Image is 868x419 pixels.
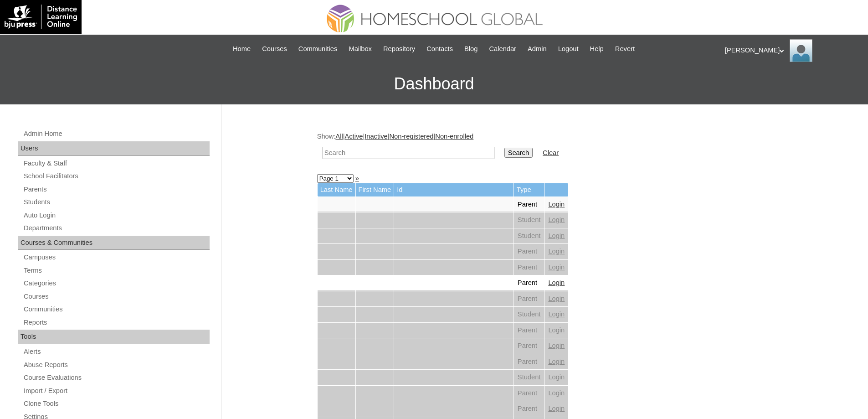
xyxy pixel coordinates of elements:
td: Parent [514,323,544,338]
a: Revert [611,44,639,54]
a: Courses [23,291,210,302]
a: Login [548,201,565,208]
div: Users [18,141,210,156]
a: Login [548,389,565,397]
div: [PERSON_NAME] [725,39,859,62]
a: Courses [257,44,292,54]
a: Import / Export [23,385,210,397]
input: Search [504,148,533,158]
a: School Facilitators [23,171,210,182]
a: Campuses [23,252,210,263]
a: Students [23,197,210,208]
span: Courses [262,44,287,54]
td: First Name [356,183,394,197]
a: Faculty & Staff [23,158,210,169]
a: Reports [23,317,210,328]
a: Help [586,44,608,54]
a: Login [548,358,565,365]
a: Login [548,342,565,349]
td: Student [514,307,544,322]
a: Mailbox [344,44,376,54]
a: Communities [294,44,342,54]
td: Id [394,183,514,197]
a: Login [548,264,565,271]
a: Parents [23,184,210,195]
a: Calendar [485,44,521,54]
img: Ariane Ebuen [790,39,812,62]
a: Logout [554,44,583,54]
span: Help [590,44,604,54]
a: Login [548,326,565,334]
a: Clear [543,149,559,156]
td: Parent [514,244,544,259]
a: Login [548,295,565,302]
span: Blog [464,44,478,54]
span: Mailbox [349,44,372,54]
span: Repository [383,44,415,54]
td: Parent [514,386,544,401]
a: Active [344,133,363,140]
a: Non-registered [390,133,434,140]
a: Non-enrolled [435,133,473,140]
a: Login [548,279,565,286]
a: Auto Login [23,210,210,221]
a: Login [548,373,565,381]
td: Parent [514,260,544,275]
td: Student [514,370,544,385]
a: Login [548,232,565,239]
td: Student [514,228,544,244]
td: Parent [514,354,544,370]
a: Departments [23,222,210,234]
a: Clone Tools [23,398,210,409]
td: Parent [514,401,544,417]
a: All [335,133,343,140]
a: Categories [23,278,210,289]
span: Admin [528,44,547,54]
a: Course Evaluations [23,372,210,383]
span: Revert [615,44,635,54]
a: Communities [23,304,210,315]
a: Blog [460,44,482,54]
div: Show: | | | | [317,132,768,164]
input: Search [323,147,494,159]
a: Login [548,310,565,318]
a: Login [548,405,565,412]
td: Last Name [318,183,355,197]
a: Home [228,44,255,54]
span: Contacts [426,44,453,54]
span: Home [233,44,251,54]
div: Tools [18,330,210,344]
td: Parent [514,291,544,307]
td: Parent [514,338,544,354]
a: Login [548,216,565,223]
img: logo-white.png [5,5,77,29]
a: » [355,175,359,182]
a: Admin Home [23,128,210,140]
a: Repository [379,44,420,54]
td: Parent [514,275,544,291]
span: Calendar [489,44,516,54]
h3: Dashboard [5,63,863,104]
a: Contacts [422,44,457,54]
a: Inactive [365,133,388,140]
a: Alerts [23,346,210,357]
span: Communities [298,44,338,54]
a: Login [548,248,565,255]
div: Courses & Communities [18,236,210,250]
td: Student [514,212,544,228]
a: Admin [523,44,551,54]
span: Logout [558,44,579,54]
a: Terms [23,265,210,276]
td: Type [514,183,544,197]
a: Abuse Reports [23,359,210,371]
td: Parent [514,197,544,212]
